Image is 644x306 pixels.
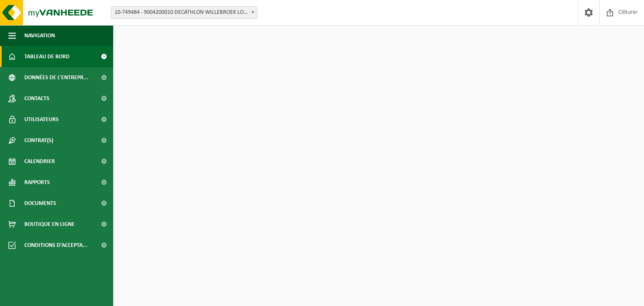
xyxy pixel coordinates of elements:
span: Contrat(s) [24,130,53,151]
span: Conditions d'accepta... [24,235,88,256]
span: 10-749484 - 9004200010 DECATHLON WILLEBROEK LOGISTIEK - WILLEBROEK [111,7,257,18]
span: Documents [24,193,56,214]
span: 10-749484 - 9004200010 DECATHLON WILLEBROEK LOGISTIEK - WILLEBROEK [111,6,257,19]
span: Rapports [24,172,50,193]
span: Contacts [24,88,49,109]
span: Calendrier [24,151,55,172]
span: Tableau de bord [24,46,70,67]
span: Boutique en ligne [24,214,75,235]
span: Utilisateurs [24,109,59,130]
span: Navigation [24,25,55,46]
span: Données de l'entrepr... [24,67,88,88]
